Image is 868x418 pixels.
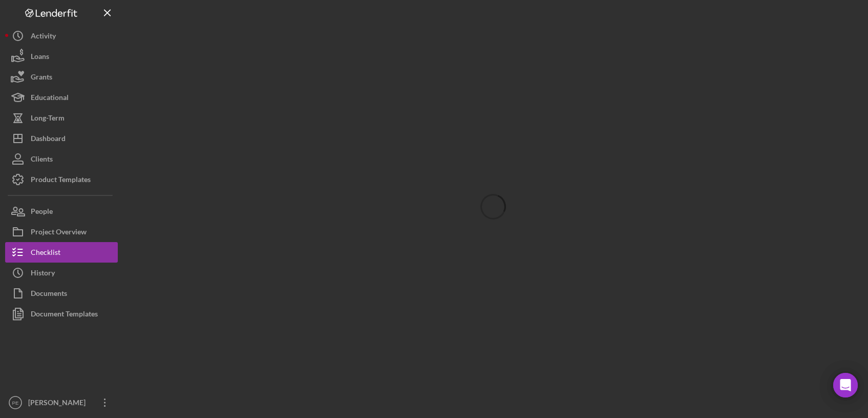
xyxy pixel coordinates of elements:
div: Product Templates [31,169,91,192]
button: Project Overview [5,222,118,242]
button: Dashboard [5,128,118,149]
div: Project Overview [31,222,87,245]
button: Loans [5,46,118,67]
div: Dashboard [31,128,66,151]
button: Checklist [5,242,118,263]
button: Product Templates [5,169,118,190]
button: Documents [5,283,118,304]
div: Grants [31,67,52,90]
div: Document Templates [31,304,98,327]
button: PE[PERSON_NAME] [5,392,118,413]
div: Loans [31,46,49,69]
div: Documents [31,283,67,306]
div: Checklist [31,242,60,265]
div: People [31,201,53,224]
button: Clients [5,149,118,169]
button: History [5,263,118,283]
button: Educational [5,87,118,108]
div: Clients [31,149,53,172]
div: [PERSON_NAME] [26,392,92,415]
div: Activity [31,26,56,49]
div: Educational [31,87,69,110]
div: History [31,263,55,286]
button: People [5,201,118,222]
div: Open Intercom Messenger [833,373,858,397]
button: Document Templates [5,304,118,324]
button: Long-Term [5,108,118,128]
div: Long-Term [31,108,65,131]
text: PE [12,400,19,406]
button: Activity [5,26,118,46]
button: Grants [5,67,118,87]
